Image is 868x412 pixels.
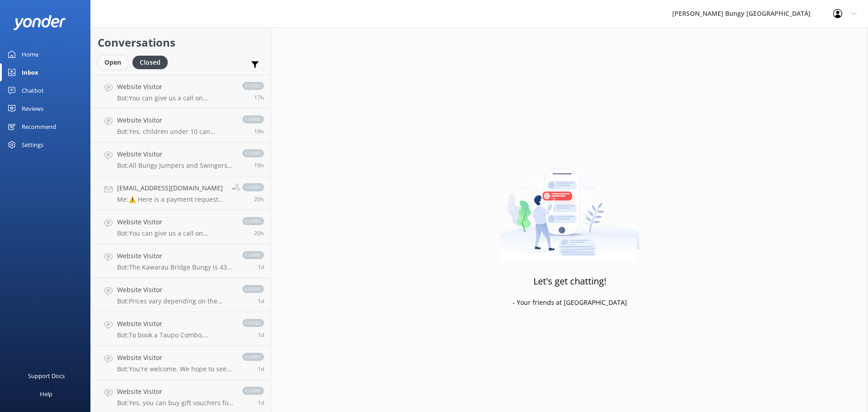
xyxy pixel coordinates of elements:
[258,331,264,339] span: 07:59am 15-Aug-2025 (UTC +12:00) Pacific/Auckland
[242,353,264,361] span: closed
[242,251,264,259] span: closed
[132,56,168,69] div: Closed
[533,274,606,289] h3: Let's get chatting!
[117,115,233,125] h4: Website Visitor
[22,63,38,81] div: Inbox
[14,15,66,30] img: yonder-white-logo.png
[22,99,43,118] div: Reviews
[117,285,233,295] h4: Website Visitor
[117,82,233,92] h4: Website Visitor
[500,150,640,263] img: artwork of a man stealing a conversation from at giant smartphone
[242,183,264,191] span: closed
[117,195,225,204] p: Me: ⚠️ Here is a payment request for: Nevis Swing 2x #2448629. Please pay on this secure link: [U...
[98,57,132,67] a: Open
[258,365,264,373] span: 07:51am 15-Aug-2025 (UTC +12:00) Pacific/Auckland
[98,34,264,51] h2: Conversations
[242,149,264,157] span: closed
[117,297,233,305] p: Bot: Prices vary depending on the location and activity you choose. You can self-drive to any of ...
[242,217,264,225] span: closed
[40,385,52,403] div: Help
[117,365,233,373] p: Bot: You're welcome. We hope to see you at one of our [PERSON_NAME] locations soon!
[117,229,233,237] p: Bot: You can give us a call on [PHONE_NUMBER] or [PHONE_NUMBER] to chat with a crew member. Our o...
[117,263,233,271] p: Bot: The Kawarau Bridge Bungy is 43 meters high and offers tandem jump options. It is located in ...
[91,244,271,278] a: Website VisitorBot:The Kawarau Bridge Bungy is 43 meters high and offers tandem jump options. It ...
[242,115,264,123] span: closed
[117,331,233,339] p: Bot: To book a Taupo Combo, including activities like a skydive and bungy jump, please call us di...
[22,118,56,136] div: Recommend
[117,94,233,102] p: Bot: You can give us a call on [PHONE_NUMBER] or [PHONE_NUMBER] to chat with a crew member. Our o...
[91,210,271,244] a: Website VisitorBot:You can give us a call on [PHONE_NUMBER] or [PHONE_NUMBER] to chat with a crew...
[117,217,233,227] h4: Website Visitor
[91,346,271,380] a: Website VisitorBot:You're welcome. We hope to see you at one of our [PERSON_NAME] locations soon!...
[28,367,65,385] div: Support Docs
[254,128,264,135] span: 01:47pm 15-Aug-2025 (UTC +12:00) Pacific/Auckland
[22,81,44,99] div: Chatbot
[258,297,264,305] span: 08:28am 15-Aug-2025 (UTC +12:00) Pacific/Auckland
[117,319,233,329] h4: Website Visitor
[117,387,233,397] h4: Website Visitor
[117,149,233,159] h4: Website Visitor
[22,136,43,154] div: Settings
[258,399,264,407] span: 06:33am 15-Aug-2025 (UTC +12:00) Pacific/Auckland
[242,387,264,395] span: closed
[117,183,225,193] h4: [EMAIL_ADDRESS][DOMAIN_NAME]
[91,176,271,210] a: [EMAIL_ADDRESS][DOMAIN_NAME]Me:⚠️ Here is a payment request for: Nevis Swing 2x #2448629. Please ...
[242,82,264,90] span: closed
[117,399,233,407] p: Bot: Yes, you can buy gift vouchers for specific activities, including the bridge climb, at [URL]...
[91,278,271,312] a: Website VisitorBot:Prices vary depending on the location and activity you choose. You can self-dr...
[91,109,271,142] a: Website VisitorBot:Yes, children under 10 can spectate for free at [GEOGRAPHIC_DATA].closed19h
[117,128,233,136] p: Bot: Yes, children under 10 can spectate for free at [GEOGRAPHIC_DATA].
[242,319,264,327] span: closed
[132,57,172,67] a: Closed
[98,56,128,69] div: Open
[22,45,38,63] div: Home
[513,298,627,308] p: - Your friends at [GEOGRAPHIC_DATA]
[254,94,264,101] span: 03:36pm 15-Aug-2025 (UTC +12:00) Pacific/Auckland
[254,195,264,203] span: 12:32pm 15-Aug-2025 (UTC +12:00) Pacific/Auckland
[91,312,271,346] a: Website VisitorBot:To book a Taupo Combo, including activities like a skydive and bungy jump, ple...
[254,229,264,237] span: 12:01pm 15-Aug-2025 (UTC +12:00) Pacific/Auckland
[117,353,233,363] h4: Website Visitor
[91,142,271,176] a: Website VisitorBot:All Bungy Jumpers and Swingers must be at least [DEMOGRAPHIC_DATA] and weigh a...
[91,75,271,109] a: Website VisitorBot:You can give us a call on [PHONE_NUMBER] or [PHONE_NUMBER] to chat with a crew...
[258,263,264,271] span: 08:53am 15-Aug-2025 (UTC +12:00) Pacific/Auckland
[117,251,233,261] h4: Website Visitor
[254,161,264,169] span: 01:32pm 15-Aug-2025 (UTC +12:00) Pacific/Auckland
[242,285,264,293] span: closed
[117,161,233,170] p: Bot: All Bungy Jumpers and Swingers must be at least [DEMOGRAPHIC_DATA] and weigh at least 35kg, ...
